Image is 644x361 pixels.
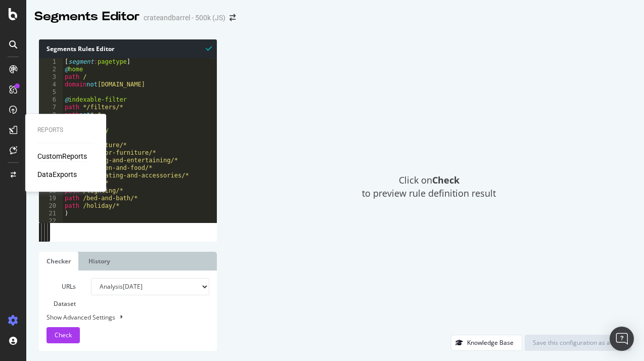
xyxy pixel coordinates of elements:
[39,104,63,111] div: 7
[39,81,63,88] div: 4
[39,66,63,73] div: 2
[39,195,63,202] div: 19
[39,202,63,210] div: 20
[37,169,77,179] a: DataExports
[34,8,140,25] div: Segments Editor
[525,335,631,351] button: Save this configuration as active
[451,338,522,347] a: Knowledge Base
[39,39,217,58] div: Segments Rules Editor
[206,43,212,53] span: Syntax is valid
[362,174,496,200] span: Click on to preview rule definition result
[39,58,63,66] div: 1
[432,174,459,186] strong: Check
[47,327,80,343] button: Check
[467,338,514,347] div: Knowledge Base
[37,151,87,161] a: CustomReports
[610,327,634,351] div: Open Intercom Messenger
[39,252,78,270] a: Checker
[81,252,118,270] a: History
[144,13,225,23] div: crateandbarrel - 500k (JS)
[39,111,63,119] div: 8
[229,14,236,21] div: arrow-right-arrow-left
[39,217,63,225] div: 22
[39,73,63,81] div: 3
[451,335,522,351] button: Knowledge Base
[37,126,94,134] div: Reports
[39,96,63,104] div: 6
[39,312,202,322] div: Show Advanced Settings
[39,278,83,312] label: URLs Dataset
[39,210,63,217] div: 21
[533,338,623,347] div: Save this configuration as active
[39,88,63,96] div: 5
[55,331,72,339] span: Check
